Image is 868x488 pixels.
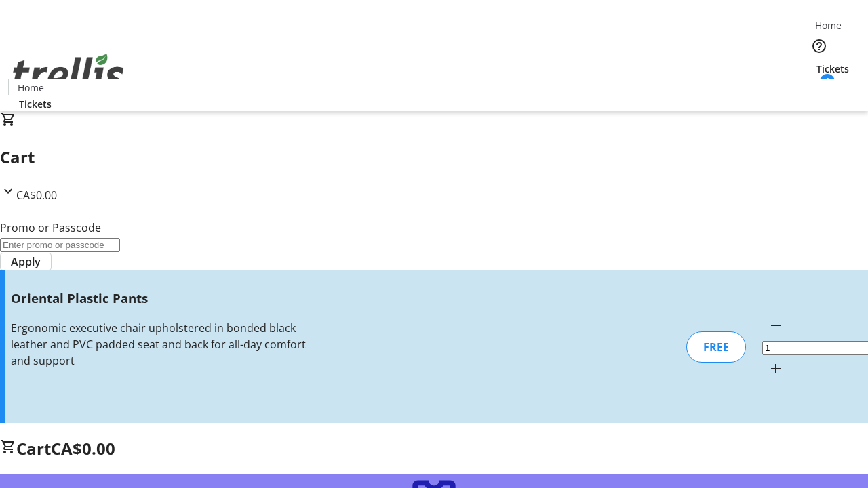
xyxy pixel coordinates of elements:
button: Cart [806,76,833,103]
button: Decrement by one [762,312,789,339]
span: Apply [11,253,41,270]
span: Home [18,81,44,95]
div: Ergonomic executive chair upholstered in bonded black leather and PVC padded seat and back for al... [11,320,307,369]
span: CA$0.00 [51,437,115,460]
span: CA$0.00 [16,188,57,203]
a: Tickets [8,97,62,111]
button: Help [806,33,833,60]
div: FREE [686,331,746,363]
button: Increment by one [762,355,789,382]
span: Tickets [19,97,52,111]
span: Home [815,18,842,33]
a: Home [806,18,850,33]
img: Orient E2E Organization BcvNXqo23y's Logo [8,39,129,106]
a: Home [9,81,52,95]
a: Tickets [806,62,860,76]
span: Tickets [816,62,849,76]
h3: Oriental Plastic Pants [11,289,307,308]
